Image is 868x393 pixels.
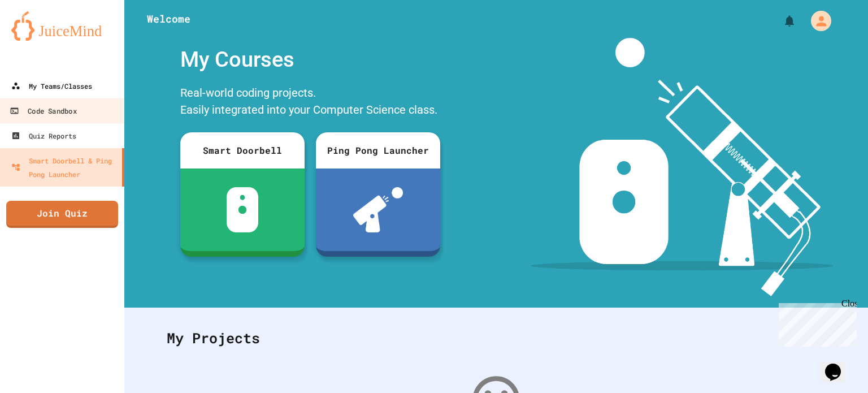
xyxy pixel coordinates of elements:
[227,187,259,232] img: sdb-white.svg
[821,348,857,382] iframe: chat widget
[316,132,440,169] div: Ping Pong Launcher
[11,154,118,181] div: Smart Doorbell & Ping Pong Launcher
[6,201,118,228] a: Join Quiz
[799,8,834,34] div: My Account
[175,38,446,81] div: My Courses
[762,11,799,31] div: My Notifications
[180,132,305,169] div: Smart Doorbell
[175,81,446,124] div: Real-world coding projects. Easily integrated into your Computer Science class.
[10,104,76,118] div: Code Sandbox
[774,299,857,347] iframe: chat widget
[11,11,113,41] img: logo-orange.svg
[11,79,92,93] div: My Teams/Classes
[155,316,837,360] div: My Projects
[353,187,403,232] img: ppl-with-ball.png
[5,5,78,72] div: Chat with us now!Close
[531,38,834,296] img: banner-image-my-projects.png
[11,129,76,142] div: Quiz Reports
